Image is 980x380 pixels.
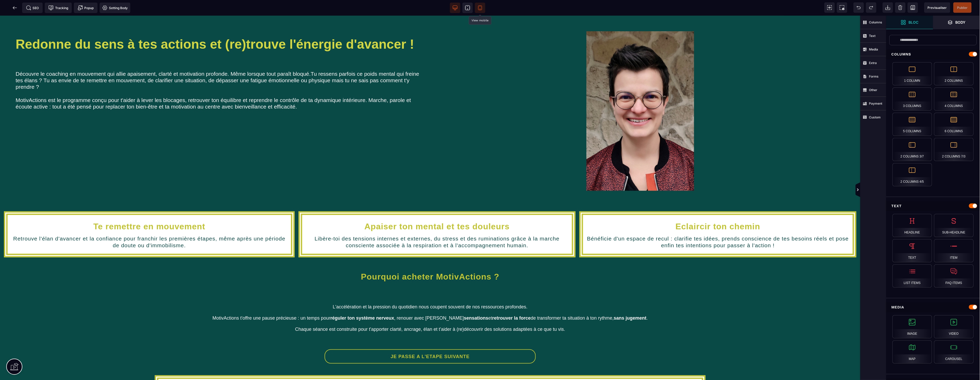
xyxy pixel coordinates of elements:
div: Item [934,239,974,262]
span: Publier [957,6,968,10]
strong: Bloc [909,20,919,24]
h1: Redonne du sens à tes actions et (re)trouve l'énergie d'avancer ! [16,18,424,39]
div: Text [893,239,932,262]
div: 6 Columns [934,113,974,136]
h1: Apaiser ton mental et tes douleurs [306,203,568,218]
h1: Eclaircir ton chemin [587,203,849,218]
strong: Payment [869,102,882,105]
b: réguler ton système nerveux [330,300,394,305]
div: FAQ Items [934,264,974,288]
div: 4 Columns [934,87,974,111]
div: 3 Columns [893,87,932,111]
div: 2 Columns 3/7 [893,138,932,161]
div: 2 Columns [934,62,974,85]
div: 5 Columns [893,113,932,136]
div: Carousel [934,340,974,364]
b: retrouver la force [492,300,531,305]
strong: Columns [869,20,882,24]
span: Open Blocks [886,16,933,29]
h1: Pourquoi acheter MotivActions ? [8,254,853,269]
span: L'accélération et la pression du quotidien nous coupent souvent de nos ressources profondes. Moti... [211,289,649,316]
strong: Text [869,34,876,38]
h2: Découvre le coaching en mouvement qui allie apaisement, clarté et motivation profonde. Même lorsq... [16,52,424,97]
span: Tracking [48,5,68,10]
span: SEO [26,5,39,10]
b: sensations [464,300,488,305]
span: Popup [78,5,94,10]
span: Screenshot [837,2,847,13]
div: Sub-Headline [934,214,974,237]
strong: Forms [869,74,879,78]
div: Text [886,201,980,211]
b: sans jugement [614,300,647,305]
span: Setting Body [102,5,128,10]
div: Video [934,315,974,338]
text: Bénéficie d'un espace de recul : clarifie tes idées, prends conscience de tes besoins réels et po... [587,218,849,234]
div: Media [886,302,980,312]
div: 2 Columns 4/5 [893,163,932,186]
div: Headline [893,214,932,237]
div: List Items [893,264,932,288]
text: Retrouve l'élan d'avancer et la confiance pour franchir les premières étapes, même après une péri... [11,218,287,234]
strong: Extra [869,61,877,65]
text: Libère-toi des tensions internes et externes, du stress et des ruminations grâce à la marche cons... [306,218,568,234]
span: View components [824,2,835,13]
strong: Media [869,47,878,51]
strong: Custom [869,115,881,119]
div: Map [893,340,932,364]
strong: Other [869,88,878,92]
span: Preview [924,2,950,13]
div: 2 Columns 7/3 [934,138,974,161]
span: Previsualiser [928,6,947,10]
div: 1 Column [893,62,932,85]
strong: Body [956,20,966,24]
h1: Te remettre en mouvement [11,203,287,218]
button: JE PASSE A L'ETAPE SUIVANTE [325,334,536,348]
div: Columns [886,49,980,59]
div: Image [893,315,932,338]
img: a00a15cd26c76ceea68b77b015c3d001_Moi.jpg [586,16,694,175]
span: Open Layer Manager [933,16,980,29]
